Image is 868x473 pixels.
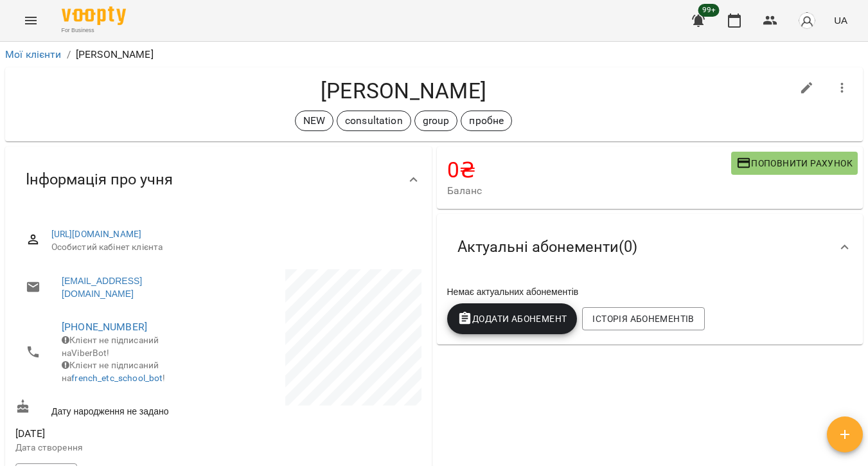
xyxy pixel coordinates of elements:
button: UA [829,8,853,32]
img: avatar_s.png [798,12,816,30]
span: For Business [62,26,126,35]
h4: 0 ₴ [447,157,731,183]
span: Актуальні абонементи ( 0 ) [457,237,637,257]
button: Історія абонементів [582,307,704,330]
div: Інформація про учня [5,147,432,213]
div: consultation [337,111,411,131]
button: Додати Абонемент [447,303,578,334]
span: UA [834,13,847,27]
span: Клієнт не підписаний на ! [62,360,166,383]
span: Поповнити рахунок [736,156,853,171]
p: пробне [469,113,504,129]
li: / [67,47,71,62]
button: Поповнити рахунок [731,152,858,175]
a: french_etc_school_bot [71,373,163,383]
span: Інформація про учня [26,170,173,190]
span: Додати Абонемент [457,311,567,326]
img: Voopty Logo [62,6,126,25]
a: [URL][DOMAIN_NAME] [51,229,142,239]
span: Клієнт не підписаний на ViberBot! [62,335,159,358]
span: Особистий кабінет клієнта [51,241,411,254]
p: NEW [303,113,325,129]
div: Немає актуальних абонементів [445,283,856,301]
span: Історія абонементів [592,311,694,326]
p: Дата створення [15,442,216,454]
div: group [414,111,458,131]
span: Баланс [447,183,731,199]
div: пробне [461,111,512,131]
p: group [423,113,450,129]
p: consultation [345,113,403,129]
span: 99+ [698,4,720,17]
p: [PERSON_NAME] [76,47,154,62]
span: [DATE] [15,426,216,442]
h4: [PERSON_NAME] [15,78,792,104]
button: Menu [15,5,46,36]
nav: breadcrumb [5,47,863,62]
a: [EMAIL_ADDRESS][DOMAIN_NAME] [62,274,206,300]
a: Мої клієнти [5,48,62,60]
div: NEW [295,111,333,131]
div: Актуальні абонементи(0) [437,214,864,280]
a: [PHONE_NUMBER] [62,321,147,333]
div: Дату народження не задано [13,397,218,420]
